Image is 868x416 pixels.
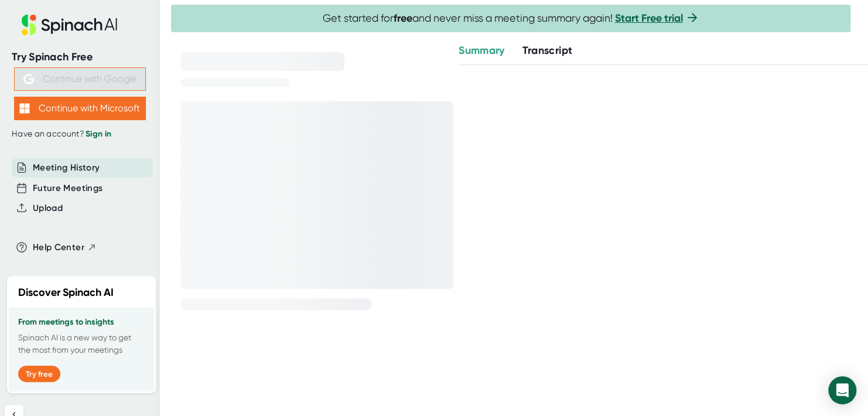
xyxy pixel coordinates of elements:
button: Help Center [33,241,97,254]
button: Meeting History [33,161,100,175]
span: Transcript [522,44,572,57]
img: Aehbyd4JwY73AAAAAElFTkSuQmCC [23,74,34,84]
span: Get started for and never miss a meeting summary again! [323,12,699,25]
button: Continue with Google [14,67,146,91]
p: Spinach AI is a new way to get the most from your meetings [18,332,145,356]
button: Future Meetings [33,182,102,195]
h3: From meetings to insights [18,318,145,327]
a: Sign in [86,129,111,139]
button: Summary [459,43,504,59]
button: Try free [18,366,60,382]
a: Start Free trial [615,12,683,25]
span: Help Center [33,241,84,254]
button: Upload [33,202,63,215]
button: Transcript [522,43,572,59]
button: Continue with Microsoft [14,97,146,120]
span: Summary [459,44,504,57]
h2: Discover Spinach AI [18,285,114,301]
div: Try Spinach Free [12,50,148,64]
b: free [394,12,412,25]
div: Have an account? [12,129,148,139]
div: Open Intercom Messenger [828,376,856,404]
